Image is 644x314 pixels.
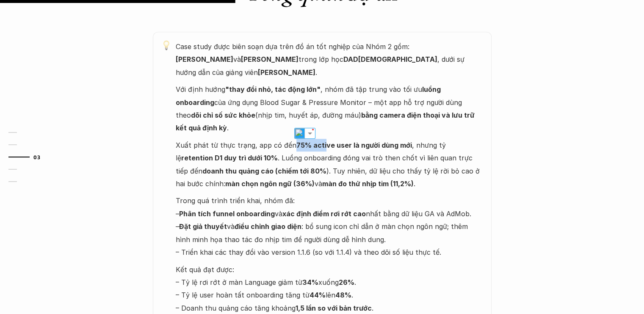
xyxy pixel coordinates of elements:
[176,83,483,135] p: Với định hướng , nhóm đã tập trung vào tối ưu của ứng dụng Blood Sugar & Pressure Monitor – một a...
[322,179,414,188] strong: màn đo thử nhịp tim (11,2%)
[179,209,275,218] strong: Phân tích funnel onboarding
[179,222,227,231] strong: Đặt giả thuyết
[176,85,442,106] strong: luồng onboarding
[225,179,315,188] strong: màn chọn ngôn ngữ (36%)
[258,68,315,77] strong: [PERSON_NAME]
[191,111,255,119] strong: dõi chỉ số sức khỏe
[296,141,412,149] strong: 75% active user là người dùng mới
[8,152,49,162] a: 03
[343,55,437,63] strong: DAD[DEMOGRAPHIC_DATA]
[202,167,326,175] strong: doanh thu quảng cáo (chiếm tới 80%
[282,209,366,218] strong: xác định điểm rơi rớt cao
[302,278,318,286] strong: 34%
[235,222,301,231] strong: điều chỉnh giao diện
[310,291,326,299] strong: 44%
[241,55,299,63] strong: [PERSON_NAME]
[176,55,233,63] strong: [PERSON_NAME]
[339,278,354,286] strong: 26%
[176,139,483,190] p: Xuất phát từ thực trạng, app có đến , nhưng tỷ lệ . Luồng onboarding đóng vai trò then chốt vì li...
[296,304,372,312] strong: 1,5 lần so với bản trước
[33,154,40,160] strong: 03
[335,291,351,299] strong: 48%
[176,40,483,79] p: Case study được biên soạn dựa trên đồ án tốt nghiệp của Nhóm 2 gồm: và trong lớp học , dưới sự hư...
[181,154,278,162] strong: retention D1 duy trì dưới 10%
[225,85,321,94] strong: "thay đổi nhỏ, tác động lớn"
[176,194,483,259] p: Trong quá trình triển khai, nhóm đã: – và nhất bằng dữ liệu GA và AdMob. – và : bổ sung icon chỉ ...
